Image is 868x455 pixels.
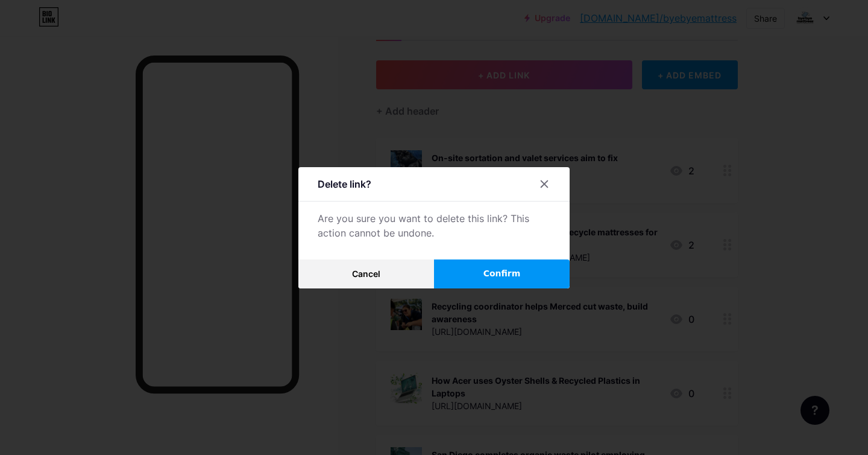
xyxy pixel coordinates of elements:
[318,177,371,191] div: Delete link?
[298,259,434,288] button: Cancel
[434,259,570,288] button: Confirm
[352,269,380,279] span: Cancel
[318,211,550,240] div: Are you sure you want to delete this link? This action cannot be undone.
[483,267,521,280] span: Confirm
